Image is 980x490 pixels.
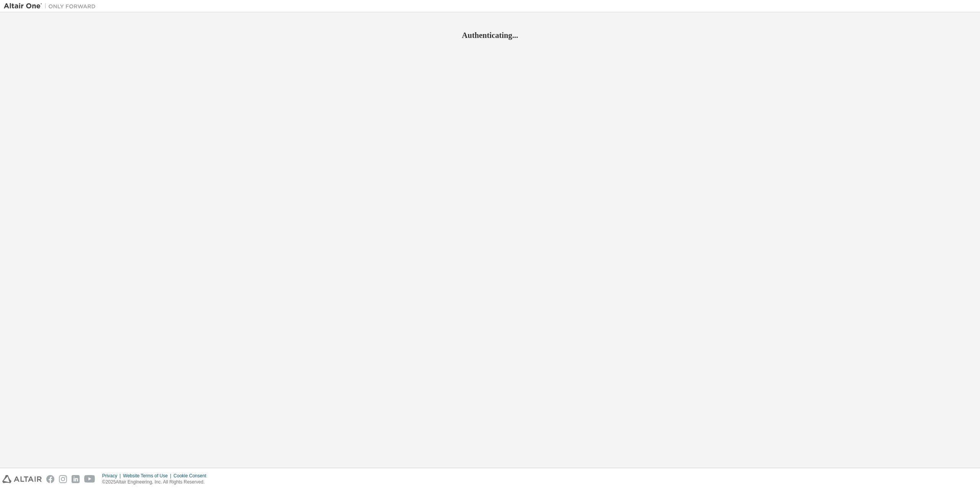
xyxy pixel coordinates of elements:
[72,475,80,483] img: linkedin.svg
[123,473,173,479] div: Website Terms of Use
[59,475,67,483] img: instagram.svg
[2,475,42,483] img: altair_logo.svg
[84,475,95,483] img: youtube.svg
[173,473,211,479] div: Cookie Consent
[4,2,100,10] img: Altair One
[4,30,976,40] h2: Authenticating...
[102,479,211,485] p: © 2025 Altair Engineering, Inc. All Rights Reserved.
[102,473,123,479] div: Privacy
[46,475,54,483] img: facebook.svg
